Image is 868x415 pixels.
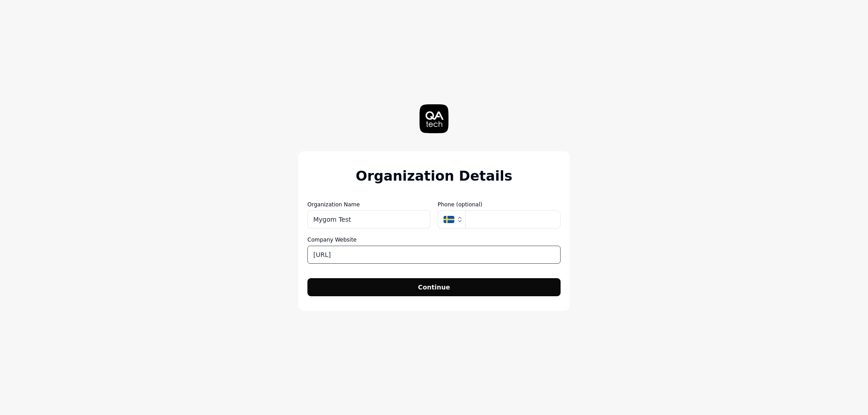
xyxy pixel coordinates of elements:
h2: Organization Details [307,166,561,186]
input: https:// [307,246,561,264]
label: Phone (optional) [438,201,561,209]
label: Organization Name [307,201,430,209]
button: Continue [307,278,561,296]
label: Company Website [307,236,561,244]
span: Continue [418,283,450,292]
